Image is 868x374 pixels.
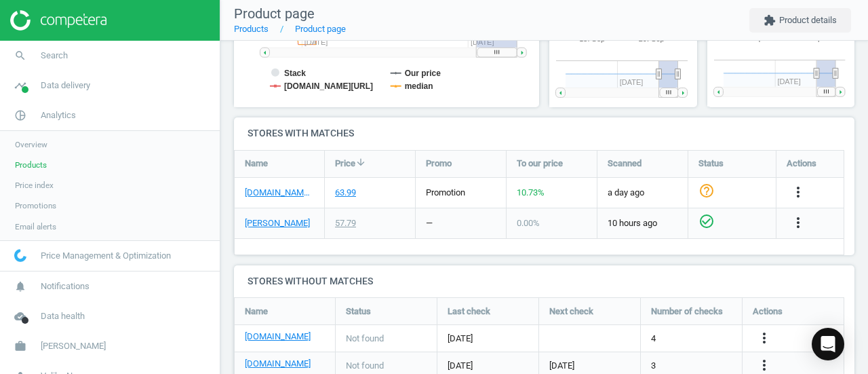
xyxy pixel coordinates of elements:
span: Overview [15,139,47,150]
span: Actions [787,157,816,170]
span: To our price [517,157,563,170]
span: Actions [753,305,783,318]
span: a day ago [608,187,677,199]
span: Not found [346,333,384,345]
span: 10 hours ago [608,217,677,229]
span: Notifications [41,280,90,293]
i: extension [764,14,776,26]
a: [DOMAIN_NAME] [245,331,311,343]
span: 3 [651,360,656,372]
a: Products [234,24,269,34]
i: help_outline [698,183,715,199]
span: Data health [41,310,85,322]
tspan: Our price [405,69,441,78]
i: timeline [7,73,33,98]
i: work [7,333,33,359]
span: promotion [426,187,465,198]
span: Name [245,157,268,170]
span: Number of checks [651,305,723,318]
tspan: 15. Sep [579,35,605,43]
span: Not found [346,360,384,372]
a: [PERSON_NAME] [245,217,310,229]
button: more_vert [790,214,806,232]
span: Products [15,160,47,170]
span: [DATE] [549,360,574,372]
div: 63.99 [335,187,356,199]
i: arrow_downward [355,157,366,168]
tspan: median [405,81,433,91]
tspan: 29. Sep [639,35,665,43]
i: more_vert [756,357,772,373]
i: more_vert [790,214,806,231]
a: [DOMAIN_NAME][URL] [245,187,314,199]
span: Next check [549,305,593,318]
tspan: Stack [284,69,306,78]
span: Product page [234,5,315,22]
span: Promo [426,157,452,170]
i: more_vert [756,330,772,346]
span: Status [698,157,724,170]
span: Price [335,157,355,170]
span: Analytics [41,109,76,121]
i: more_vert [790,184,806,200]
a: Product page [295,24,346,34]
span: Status [346,305,371,318]
span: 10.73 % [517,187,545,198]
tspan: 29. Sep [796,35,822,43]
button: more_vert [756,330,772,348]
h4: Stores without matches [234,265,854,297]
span: Promotions [15,200,56,211]
span: 4 [651,333,656,345]
i: notifications [7,274,33,299]
img: ajHJNr6hYgQAAAAASUVORK5CYII= [10,10,106,31]
h4: Stores with matches [234,117,854,149]
tspan: [DOMAIN_NAME][URL] [284,81,373,91]
span: 0.00 % [517,218,540,228]
span: Price index [15,180,54,191]
i: pie_chart_outlined [7,102,33,128]
a: [DOMAIN_NAME] [245,358,311,370]
span: Scanned [608,157,642,170]
span: Name [245,305,268,318]
span: Data delivery [41,79,90,92]
span: Email alerts [15,221,56,232]
i: cloud_done [7,303,33,329]
span: Price Management & Optimization [41,250,171,262]
span: Last check [448,305,490,318]
i: check_circle_outline [698,213,715,229]
span: [PERSON_NAME] [41,340,106,352]
div: 57.79 [335,217,356,229]
tspan: 15. Sep [737,35,763,43]
span: [DATE] [448,360,528,372]
span: [DATE] [448,333,528,345]
button: more_vert [790,184,806,202]
button: extensionProduct details [749,8,851,33]
div: Open Intercom Messenger [812,328,844,360]
div: — [426,217,433,229]
img: wGWNvw8QSZomAAAAABJRU5ErkJggg== [14,249,26,262]
span: Search [41,50,68,62]
i: search [7,43,33,69]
